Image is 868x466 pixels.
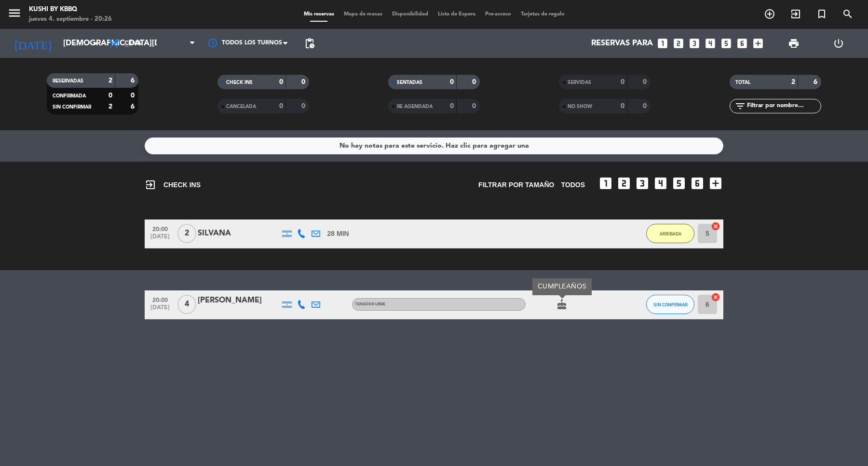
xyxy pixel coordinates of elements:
span: [DATE] [148,304,172,315]
span: RESERVADAS [53,79,83,83]
i: turned_in_not [816,8,827,20]
span: ARRIBADA [660,231,681,236]
span: 20:00 [148,223,172,234]
i: looks_3 [635,176,650,191]
strong: 2 [791,79,795,85]
span: [DATE] [148,233,172,245]
span: 28 MIN [327,228,349,239]
strong: 0 [621,79,624,85]
span: CHECK INS [226,80,253,85]
span: Pre-acceso [480,12,516,17]
i: looks_two [672,37,685,50]
div: SILVANA [198,227,280,240]
strong: 0 [450,103,454,110]
span: RE AGENDADA [397,104,433,109]
span: Mis reservas [299,12,339,17]
div: jueves 4. septiembre - 20:26 [29,14,112,24]
strong: 6 [131,103,136,110]
i: search [842,8,854,20]
span: SIN CONFIRMAR [53,105,91,110]
span: CHECK INS [145,179,201,191]
i: menu [7,6,22,20]
i: filter_list [734,100,746,112]
strong: 0 [279,103,283,110]
div: [PERSON_NAME] [198,294,280,307]
i: cancel [711,221,720,231]
i: looks_4 [653,176,668,191]
i: cancel [711,292,720,302]
span: Tarjetas de regalo [516,12,570,17]
i: looks_5 [671,176,687,191]
i: looks_one [598,176,613,191]
i: looks_3 [688,37,701,50]
i: power_settings_new [833,38,844,49]
i: cake [556,299,568,310]
span: Filtrar por tamaño [478,179,554,191]
div: LOG OUT [816,29,861,58]
strong: 0 [643,79,649,85]
div: CUMPLEAÑOS [532,278,592,295]
strong: 0 [108,92,112,99]
strong: 6 [814,79,819,85]
strong: 2 [108,103,112,110]
span: TENEDOR LIBRE [355,302,385,306]
span: SIN CONFIRMAR [653,302,688,307]
span: SENTADAS [397,80,422,85]
div: No hay notas para este servicio. Haz clic para agregar una [339,140,529,151]
span: TOTAL [735,80,750,85]
input: Filtrar por nombre... [746,101,821,111]
i: add_box [708,176,723,191]
div: Kushi by KBBQ [29,5,112,14]
button: ARRIBADA [646,224,694,243]
i: looks_4 [704,37,717,50]
i: looks_5 [720,37,732,50]
strong: 0 [279,79,283,85]
strong: 0 [301,103,307,110]
strong: 0 [301,79,307,85]
span: Disponibilidad [387,12,433,17]
strong: 2 [108,77,112,84]
i: looks_6 [736,37,748,50]
i: exit_to_app [145,179,156,191]
span: 2 [177,224,196,243]
span: Lista de Espera [433,12,480,17]
i: exit_to_app [790,8,801,20]
span: CONFIRMADA [53,94,86,98]
span: pending_actions [304,38,315,49]
strong: 0 [472,79,478,85]
strong: 0 [450,79,454,85]
span: 4 [177,295,196,314]
span: SERVIDAS [568,80,591,85]
strong: 0 [131,92,136,99]
strong: 0 [643,103,649,110]
button: SIN CONFIRMAR [646,295,694,314]
i: looks_two [616,176,632,191]
strong: 0 [472,103,478,110]
strong: 0 [621,103,624,110]
span: NO SHOW [568,104,592,109]
span: CANCELADA [226,104,256,109]
button: menu [7,6,22,24]
i: add_circle_outline [764,8,775,20]
span: print [788,38,800,49]
i: arrow_drop_down [90,38,101,49]
span: 20:00 [148,294,172,305]
span: Mapa de mesas [339,12,387,17]
strong: 6 [131,77,136,84]
span: TODOS [561,179,585,191]
i: looks_6 [690,176,705,191]
span: Reservas para [591,39,653,48]
i: looks_one [656,37,669,50]
i: [DATE] [7,33,58,54]
span: Cena [124,40,141,47]
i: add_box [752,37,764,50]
